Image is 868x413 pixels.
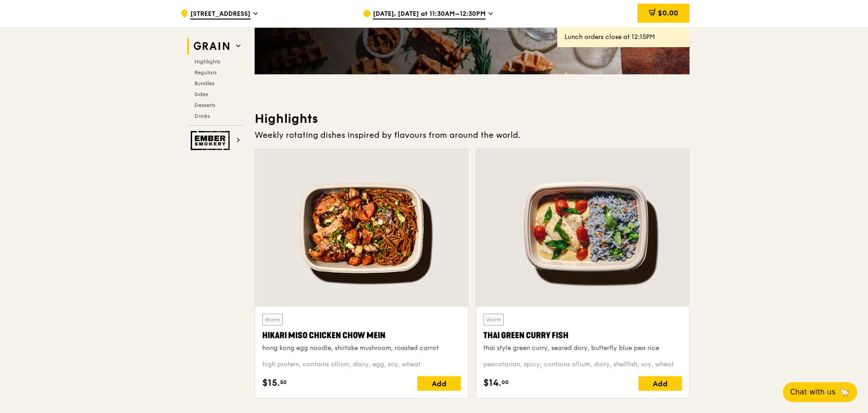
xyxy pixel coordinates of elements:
span: 🦙 [839,387,850,398]
div: Thai Green Curry Fish [483,329,682,342]
span: Desserts [194,102,215,108]
div: Warm [262,314,283,326]
span: Bundles [194,80,214,87]
span: [DATE], [DATE] at 11:30AM–12:30PM [373,10,486,19]
span: Chat with us [790,387,835,398]
div: Add [638,376,682,391]
span: $0.00 [658,9,678,17]
span: $15. [262,376,280,390]
span: [STREET_ADDRESS] [190,10,251,19]
img: Grain web logo [191,38,232,54]
span: 50 [280,379,287,386]
div: Add [417,376,461,391]
div: high protein, contains allium, dairy, egg, soy, wheat [262,360,461,369]
div: Hikari Miso Chicken Chow Mein [262,329,461,342]
h3: Highlights [255,111,690,127]
span: Drinks [194,113,210,119]
span: 00 [502,379,509,386]
span: Sides [194,91,208,97]
div: Weekly rotating dishes inspired by flavours from around the world. [255,129,690,141]
div: Warm [483,314,504,326]
div: pescatarian, spicy, contains allium, dairy, shellfish, soy, wheat [483,360,682,369]
span: $14. [483,376,502,390]
button: Chat with us🦙 [783,382,857,402]
span: Highlights [194,58,220,65]
div: thai style green curry, seared dory, butterfly blue pea rice [483,344,682,353]
div: hong kong egg noodle, shiitake mushroom, roasted carrot [262,344,461,353]
span: Regulars [194,69,217,76]
div: Lunch orders close at 12:15PM [564,33,682,42]
img: Ember Smokery web logo [191,131,232,150]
